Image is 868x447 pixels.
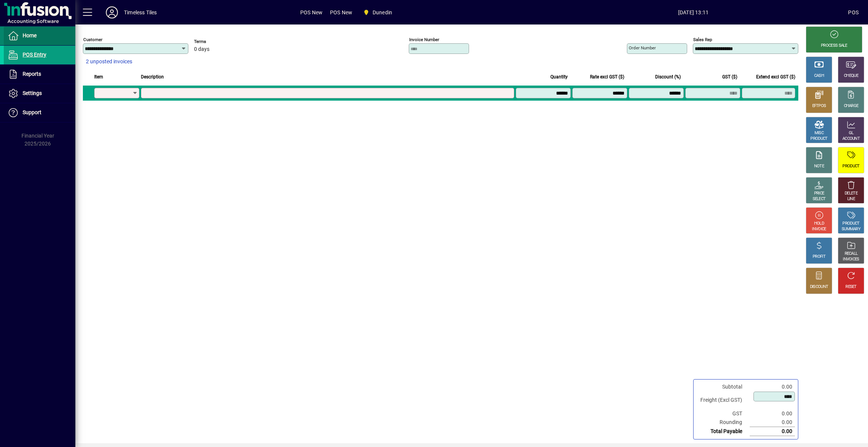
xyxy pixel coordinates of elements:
td: 0.00 [750,409,795,418]
span: Description [141,73,164,81]
div: EFTPOS [812,103,826,109]
div: LINE [847,196,855,202]
div: PRODUCT [842,164,859,169]
td: 0.00 [750,418,795,427]
div: CHARGE [844,103,859,109]
div: SELECT [813,196,826,202]
span: Terms [194,39,239,44]
td: GST [697,409,750,418]
div: PRICE [814,191,824,196]
td: Total Payable [697,427,750,436]
div: ACCOUNT [842,136,860,142]
span: POS Entry [23,52,46,58]
td: Rounding [697,418,750,427]
mat-label: Sales rep [693,37,712,42]
div: SUMMARY [842,227,860,232]
button: Profile [100,6,124,19]
span: Home [23,32,37,38]
td: Freight (Excl GST) [697,391,750,409]
span: Quantity [550,73,568,81]
a: Home [4,26,75,45]
span: Rate excl GST ($) [590,73,624,81]
span: Dunedin [373,6,392,18]
div: CHEQUE [844,73,858,79]
div: PROCESS SALE [821,43,847,49]
span: GST ($) [722,73,737,81]
div: CASH [814,73,824,79]
td: 0.00 [750,383,795,391]
div: INVOICE [812,227,826,232]
mat-label: Invoice number [409,37,439,42]
span: POS New [330,6,352,18]
div: HOLD [814,221,824,227]
div: DELETE [845,191,857,196]
td: Subtotal [697,383,750,391]
a: Settings [4,84,75,103]
div: Timeless Tiles [124,6,157,18]
span: Extend excl GST ($) [756,73,795,81]
td: 0.00 [750,427,795,436]
span: Item [94,73,103,81]
div: DISCOUNT [810,284,828,290]
span: Dunedin [360,6,395,19]
span: 0 days [194,46,209,52]
div: NOTE [814,164,824,169]
mat-label: Order number [629,45,656,51]
div: POS [848,6,859,18]
div: PRODUCT [842,221,859,227]
span: Reports [23,71,41,77]
span: Discount (%) [655,73,681,81]
mat-label: Customer [83,37,102,42]
button: 2 unposted invoices [83,55,135,69]
span: [DATE] 13:11 [539,6,848,18]
span: 2 unposted invoices [86,58,132,66]
div: INVOICES [843,257,859,262]
a: Reports [4,65,75,84]
span: POS New [300,6,322,18]
span: Support [23,109,41,115]
div: MISC [815,130,824,136]
div: RESET [845,284,857,290]
div: GL [849,130,854,136]
div: PROFIT [813,254,825,260]
div: RECALL [845,251,858,257]
a: Support [4,103,75,122]
div: PRODUCT [810,136,827,142]
span: Settings [23,90,42,96]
